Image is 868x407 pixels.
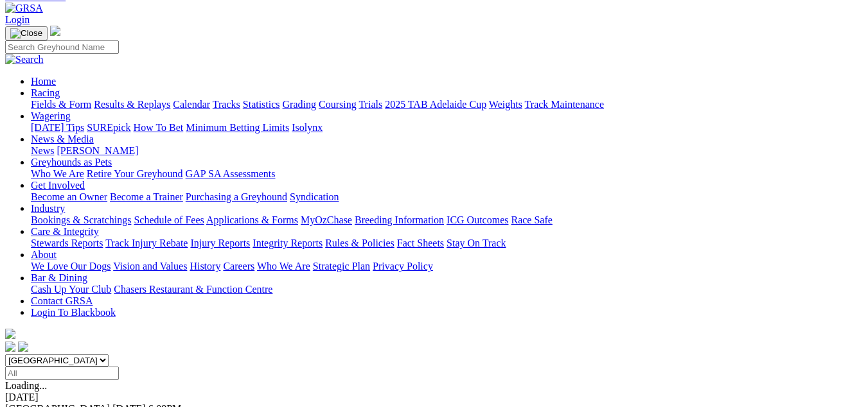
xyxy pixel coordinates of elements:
[31,295,93,306] a: Contact GRSA
[31,249,57,260] a: About
[292,122,323,133] a: Isolynx
[31,261,863,272] div: About
[5,380,47,391] span: Loading...
[5,3,43,14] img: GRSA
[223,261,254,272] a: Careers
[87,168,183,179] a: Retire Your Greyhound
[373,261,433,272] a: Privacy Policy
[31,214,863,226] div: Industry
[5,26,48,40] button: Toggle navigation
[5,329,15,339] img: logo-grsa-white.png
[31,99,91,110] a: Fields & Form
[186,122,289,133] a: Minimum Betting Limits
[355,214,444,225] a: Breeding Information
[359,99,382,110] a: Trials
[31,203,65,214] a: Industry
[31,168,84,179] a: Who We Are
[5,342,15,352] img: facebook.svg
[257,261,310,272] a: Who We Are
[5,14,30,25] a: Login
[31,191,863,203] div: Get Involved
[31,168,863,180] div: Greyhounds as Pets
[301,214,352,225] a: MyOzChase
[190,238,250,248] a: Injury Reports
[206,214,298,225] a: Applications & Forms
[31,122,863,134] div: Wagering
[173,99,210,110] a: Calendar
[31,272,87,283] a: Bar & Dining
[252,238,323,248] a: Integrity Reports
[87,122,130,133] a: SUREpick
[313,261,370,272] a: Strategic Plan
[31,238,103,248] a: Stewards Reports
[31,134,94,144] a: News & Media
[114,284,272,295] a: Chasers Restaurant & Function Centre
[290,191,339,202] a: Syndication
[283,99,316,110] a: Grading
[31,122,84,133] a: [DATE] Tips
[134,214,204,225] a: Schedule of Fees
[5,40,119,54] input: Search
[31,284,111,295] a: Cash Up Your Club
[31,214,131,225] a: Bookings & Scratchings
[110,191,183,202] a: Become a Trainer
[186,191,287,202] a: Purchasing a Greyhound
[31,110,71,121] a: Wagering
[57,145,138,156] a: [PERSON_NAME]
[385,99,486,110] a: 2025 TAB Adelaide Cup
[31,261,111,272] a: We Love Our Dogs
[134,122,184,133] a: How To Bet
[243,99,280,110] a: Statistics
[31,191,107,202] a: Become an Owner
[31,87,60,98] a: Racing
[31,180,85,191] a: Get Involved
[50,26,60,36] img: logo-grsa-white.png
[18,342,28,352] img: twitter.svg
[31,145,54,156] a: News
[105,238,188,248] a: Track Injury Rebate
[31,99,863,110] div: Racing
[397,238,444,248] a: Fact Sheets
[31,157,112,168] a: Greyhounds as Pets
[489,99,522,110] a: Weights
[525,99,604,110] a: Track Maintenance
[31,284,863,295] div: Bar & Dining
[31,145,863,157] div: News & Media
[5,367,119,380] input: Select date
[31,307,116,318] a: Login To Blackbook
[94,99,170,110] a: Results & Replays
[10,28,42,39] img: Close
[447,238,506,248] a: Stay On Track
[190,261,220,272] a: History
[5,54,44,65] img: Search
[186,168,276,179] a: GAP SA Assessments
[511,214,552,225] a: Race Safe
[213,99,240,110] a: Tracks
[113,261,187,272] a: Vision and Values
[319,99,357,110] a: Coursing
[31,226,99,237] a: Care & Integrity
[325,238,394,248] a: Rules & Policies
[447,214,508,225] a: ICG Outcomes
[31,238,863,249] div: Care & Integrity
[5,392,863,403] div: [DATE]
[31,76,56,87] a: Home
